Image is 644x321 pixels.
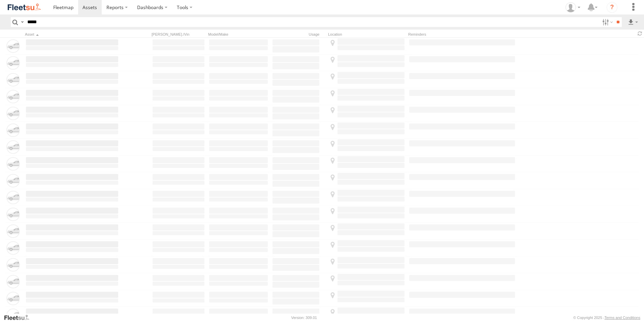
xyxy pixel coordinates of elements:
img: fleetsu-logo-horizontal.svg [7,3,42,12]
label: Search Query [20,17,25,27]
span: Refresh [636,30,644,37]
div: Click to Sort [25,32,119,37]
div: Model/Make [208,32,269,37]
div: [PERSON_NAME]./Vin [152,32,205,37]
div: © Copyright 2025 - [573,316,640,320]
i: ? [607,2,617,13]
div: Reminders [408,32,516,37]
label: Search Filter Options [600,17,614,27]
div: Version: 309.01 [291,316,317,320]
a: Visit our Website [4,314,35,321]
div: Cristy Hull [563,2,583,12]
div: Location [328,32,406,37]
div: Usage [271,32,325,37]
label: Export results as... [627,17,639,27]
a: Terms and Conditions [605,316,640,320]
